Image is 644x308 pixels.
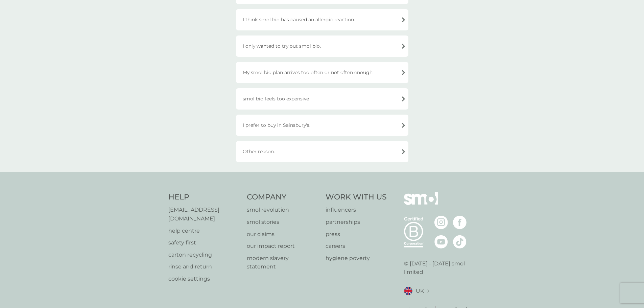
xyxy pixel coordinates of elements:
img: visit the smol Facebook page [453,216,467,229]
a: our impact report [247,242,319,251]
a: rinse and return [168,262,240,271]
div: My smol bio plan arrives too often or not often enough. [236,62,408,83]
div: Other reason. [236,141,408,162]
p: © [DATE] - [DATE] smol limited [404,259,476,277]
a: hygiene poverty [326,254,387,263]
a: carton recycling [168,251,240,259]
img: visit the smol Instagram page [434,216,448,229]
a: partnerships [326,218,387,227]
a: our claims [247,230,319,239]
img: visit the smol Tiktok page [453,235,467,248]
a: safety first [168,238,240,247]
a: help centre [168,227,240,235]
a: modern slavery statement [247,254,319,271]
img: UK flag [404,287,412,295]
h4: Help [168,192,240,203]
img: select a new location [427,289,429,293]
a: smol stories [247,218,319,227]
h4: Work With Us [326,192,387,203]
a: cookie settings [168,275,240,283]
a: [EMAIL_ADDRESS][DOMAIN_NAME] [168,206,240,223]
a: smol revolution [247,206,319,214]
div: I only wanted to try out smol bio. [236,35,408,57]
img: visit the smol Youtube page [434,235,448,248]
div: I think smol bio has caused an allergic reaction. [236,9,408,30]
h4: Company [247,192,319,203]
a: press [326,230,387,239]
a: influencers [326,206,387,214]
img: smol [404,192,438,215]
div: smol bio feels too expensive [236,88,408,110]
span: UK [416,287,424,295]
a: careers [326,242,387,251]
div: I prefer to buy in Sainsbury's. [236,115,408,136]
